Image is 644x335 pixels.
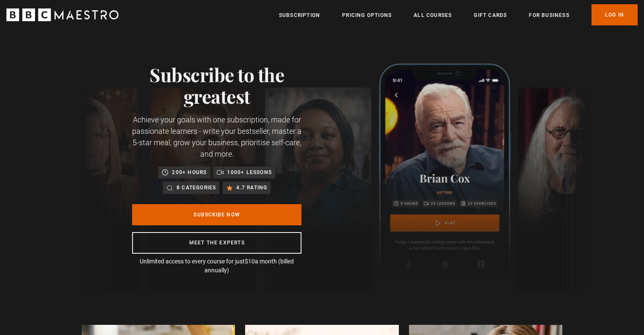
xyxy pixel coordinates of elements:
a: Subscription [279,11,320,19]
p: Achieve your goals with one subscription, made for passionate learners - write your bestseller, m... [132,114,301,160]
nav: Primary [279,4,638,25]
p: 4.7 rating [236,183,267,192]
p: Unlimited access to every course for just a month (billed annually) [132,257,301,275]
h1: Subscribe to the greatest [132,64,301,107]
a: Gift Cards [474,11,507,19]
span: $10 [245,258,255,265]
a: All Courses [414,11,452,19]
a: Meet the experts [132,232,301,254]
svg: BBC Maestro [6,8,119,21]
p: 1000+ lessons [227,168,272,177]
a: Pricing Options [342,11,392,19]
a: Subscribe Now [132,204,301,225]
a: Log In [591,4,638,25]
a: For business [529,11,569,19]
p: 8 categories [177,183,216,192]
p: 200+ hours [172,168,207,177]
